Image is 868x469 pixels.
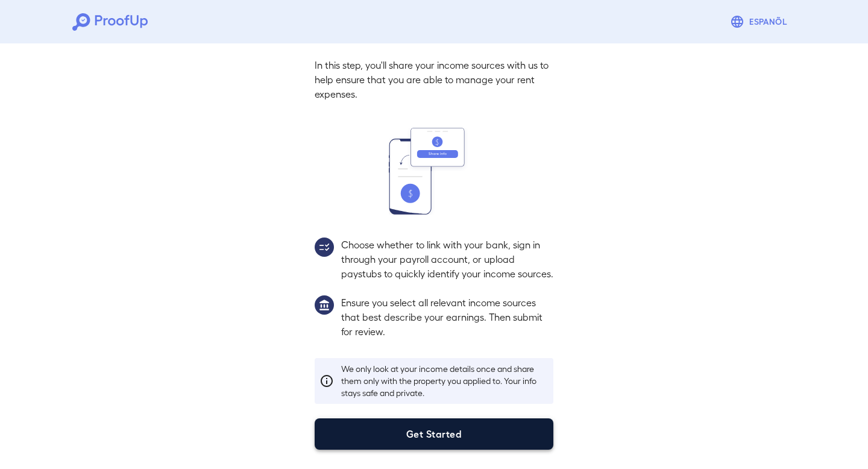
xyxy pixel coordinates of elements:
[341,295,553,339] p: Ensure you select all relevant income sources that best describe your earnings. Then submit for r...
[341,238,553,281] p: Choose whether to link with your bank, sign in through your payroll account, or upload paystubs t...
[389,128,479,215] img: transfer_money.svg
[315,238,334,257] img: group2.svg
[725,10,796,34] button: Espanõl
[315,295,334,315] img: group1.svg
[315,418,553,450] button: Get Started
[315,58,553,101] p: In this step, you'll share your income sources with us to help ensure that you are able to manage...
[341,363,549,399] p: We only look at your income details once and share them only with the property you applied to. Yo...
